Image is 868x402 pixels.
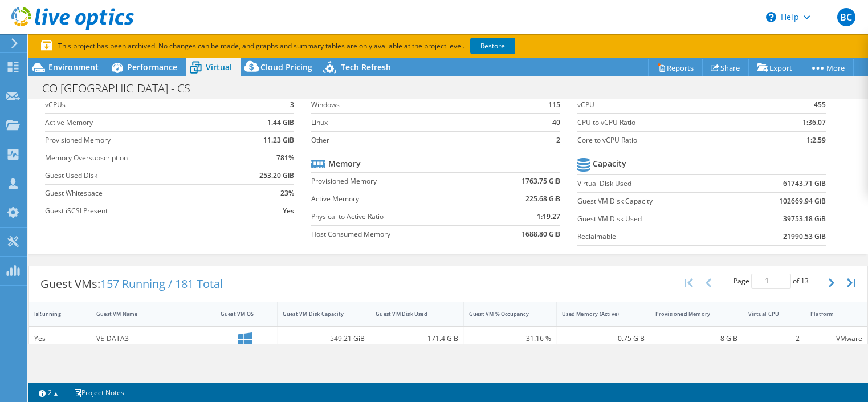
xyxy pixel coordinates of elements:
b: Capacity [593,158,626,169]
b: 455 [814,99,826,111]
span: 157 Running / 181 Total [100,276,223,291]
span: Environment [48,62,99,72]
label: Windows [311,99,527,111]
label: Provisioned Memory [311,176,482,187]
div: VE-DATA3 [96,332,210,345]
div: Yes [34,332,85,345]
h1: CO [GEOGRAPHIC_DATA] - CS [37,82,208,95]
a: Export [748,59,801,76]
div: Used Memory (Active) [562,310,630,318]
a: More [801,59,854,76]
b: 1:19.27 [537,211,560,222]
label: Host Consumed Memory [311,229,482,240]
b: 225.68 GiB [525,193,560,205]
b: 115 [548,99,560,111]
a: Project Notes [66,385,132,400]
b: 21990.53 GiB [783,231,826,242]
label: Guest VM Disk Capacity [577,196,735,207]
label: Guest VM Disk Used [577,213,735,225]
b: 1:36.07 [802,117,826,128]
b: 40 [552,117,560,128]
div: Platform [810,310,849,318]
b: 1.44 GiB [267,117,294,128]
div: Guest VM Disk Used [376,310,444,318]
label: Linux [311,117,527,128]
span: Cloud Pricing [260,62,312,72]
b: 1:2.59 [806,135,826,146]
label: Provisioned Memory [45,135,234,146]
label: Physical to Active Ratio [311,211,482,222]
label: Virtual Disk Used [577,178,735,189]
span: 13 [801,276,809,286]
b: 102669.94 GiB [779,196,826,207]
a: 2 [31,385,66,400]
label: Active Memory [311,193,482,205]
label: Other [311,135,527,146]
b: 39753.18 GiB [783,213,826,225]
b: Yes [283,205,294,217]
label: Active Memory [45,117,234,128]
label: CPU to vCPU Ratio [577,117,761,128]
span: Tech Refresh [341,62,391,72]
a: Reports [648,59,703,76]
label: Guest Used Disk [45,170,234,181]
b: 253.20 GiB [259,170,294,181]
label: Core to vCPU Ratio [577,135,761,146]
div: 31.16 % [469,332,551,345]
label: vCPU [577,99,761,111]
b: 3 [290,99,294,111]
div: VMware [810,332,862,345]
b: 781% [276,152,294,164]
p: This project has been archived. No changes can be made, and graphs and summary tables are only av... [41,40,600,52]
div: Guest VM Name [96,310,196,318]
span: Performance [127,62,177,72]
div: 549.21 GiB [283,332,365,345]
span: BC [837,8,855,26]
b: 1763.75 GiB [521,176,560,187]
div: Guest VM Disk Capacity [283,310,351,318]
span: Page of [733,274,809,289]
label: Guest Whitespace [45,188,234,199]
b: Memory [328,158,361,169]
span: Virtual [206,62,232,72]
b: 1688.80 GiB [521,229,560,240]
div: Guest VMs: [29,266,234,302]
div: Provisioned Memory [655,310,724,318]
div: Virtual CPU [748,310,786,318]
div: 171.4 GiB [376,332,458,345]
div: 2 [748,332,800,345]
label: Memory Oversubscription [45,152,234,164]
div: 8 GiB [655,332,737,345]
b: 11.23 GiB [263,135,294,146]
b: 61743.71 GiB [783,178,826,189]
label: vCPUs [45,99,234,111]
label: Guest iSCSI Present [45,205,234,217]
div: IsRunning [34,310,72,318]
div: Guest VM % Occupancy [469,310,537,318]
div: Guest VM OS [221,310,258,318]
svg: \n [766,12,776,22]
label: Reclaimable [577,231,735,242]
b: 2 [556,135,560,146]
a: Restore [470,38,515,54]
a: Share [702,59,749,76]
input: jump to page [751,274,791,289]
div: 0.75 GiB [562,332,644,345]
b: 23% [280,188,294,199]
